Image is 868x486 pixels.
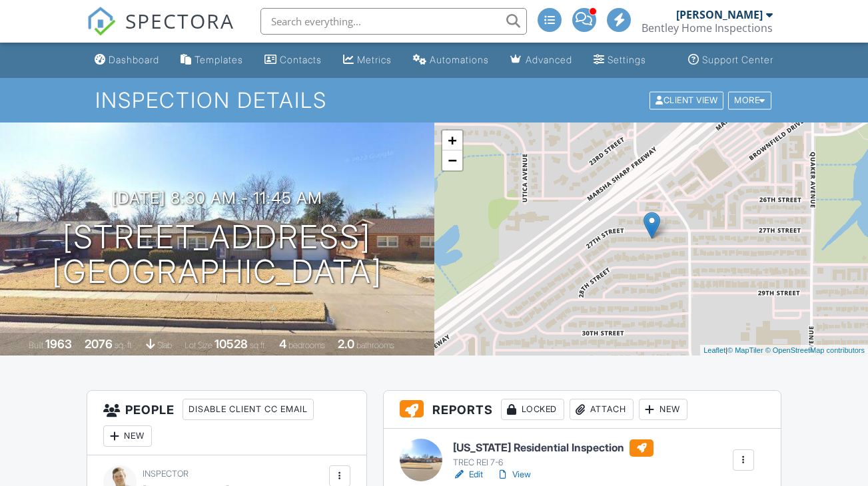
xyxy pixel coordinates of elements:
div: TREC REI 7-6 [453,457,653,468]
a: Leaflet [703,346,725,354]
h3: People [87,391,366,455]
h3: [DATE] 8:30 am - 11:45 am [112,189,322,207]
div: Contacts [280,54,322,65]
span: bedrooms [288,340,325,350]
div: Dashboard [109,54,159,65]
a: Zoom out [442,150,462,170]
a: Automations (Advanced) [408,48,494,73]
a: Contacts [259,48,327,73]
a: © MapTiler [727,346,763,354]
div: Bentley Home Inspections [642,21,773,35]
span: Inspector [143,469,189,479]
h1: [STREET_ADDRESS] [GEOGRAPHIC_DATA] [52,220,382,290]
div: [PERSON_NAME] [676,8,763,21]
span: sq. ft. [115,340,133,350]
div: Client View [650,91,723,109]
a: Support Center [683,48,779,73]
div: Advanced [526,54,572,65]
span: Lot Size [185,340,213,350]
a: Client View [648,95,727,105]
span: slab [157,340,172,350]
div: Attach [570,399,634,420]
div: 2076 [85,337,113,351]
div: 1963 [45,337,72,351]
div: Settings [608,54,646,65]
span: sq.ft. [250,340,266,350]
a: Dashboard [89,48,165,73]
a: SPECTORA [87,18,234,46]
span: bathrooms [356,340,394,350]
a: Advanced [505,48,578,73]
div: Disable Client CC Email [183,399,314,420]
a: Zoom in [442,130,462,150]
h6: [US_STATE] Residential Inspection [453,439,653,457]
div: Templates [195,54,243,65]
div: Support Center [702,54,773,65]
a: Settings [588,48,651,73]
div: New [639,399,687,420]
input: Search everything... [260,8,527,35]
div: Locked [501,399,564,420]
a: © OpenStreetMap contributors [765,346,865,354]
img: The Best Home Inspection Software - Spectora [87,7,116,36]
h3: Reports [384,391,781,429]
div: New [103,425,152,447]
div: 2.0 [338,337,354,351]
div: 10528 [215,337,248,351]
span: SPECTORA [125,7,234,35]
div: 4 [279,337,286,351]
a: Templates [175,48,248,73]
div: Metrics [357,54,392,65]
a: Metrics [338,48,397,73]
span: Built [29,340,43,350]
div: More [728,91,771,109]
a: View [496,468,531,481]
div: | [700,345,868,356]
h1: Inspection Details [95,89,773,112]
div: Automations [430,54,489,65]
a: [US_STATE] Residential Inspection TREC REI 7-6 [453,439,653,469]
a: Edit [453,468,483,481]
